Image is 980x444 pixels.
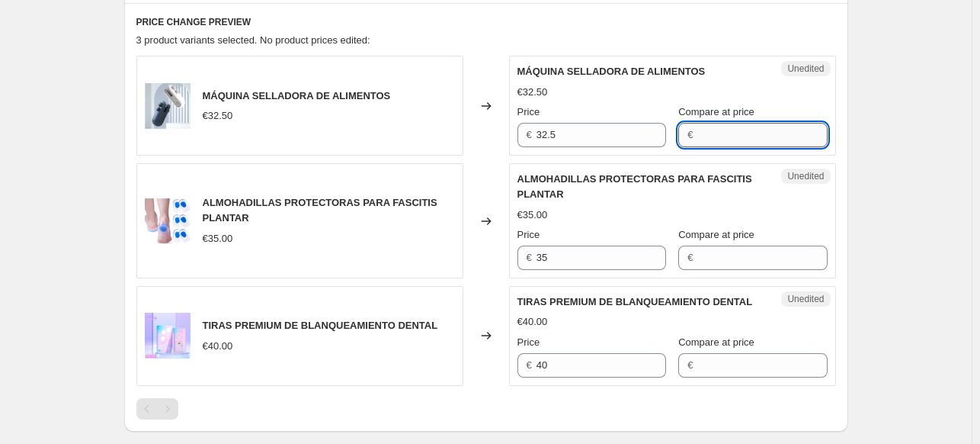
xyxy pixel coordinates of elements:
div: €35.00 [517,208,548,223]
span: € [527,359,532,371]
span: € [527,252,532,263]
span: Price [517,106,540,117]
span: € [527,129,532,140]
span: Unedited [787,63,824,75]
span: MÁQUINA SELLADORA DE ALIMENTOS [517,66,706,77]
img: 1_f096ce8c-26b5-4c4d-a959-725245f71d16_80x.jpg [145,198,191,244]
img: 5_80x.jpg [145,83,191,129]
span: 3 product variants selected. No product prices edited: [136,34,370,46]
span: Unedited [787,170,824,182]
span: TIRAS PREMIUM DE BLANQUEAMIENTO DENTAL [203,320,438,331]
img: 1_80x.png [145,313,191,359]
span: ALMOHADILLAS PROTECTORAS PARA FASCITIS PLANTAR [203,197,437,224]
span: Price [517,336,540,348]
span: € [687,252,693,263]
span: MÁQUINA SELLADORA DE ALIMENTOS [203,90,391,101]
div: €35.00 [203,231,233,246]
span: Unedited [787,293,824,305]
nav: Pagination [136,398,178,420]
span: Price [517,229,540,240]
span: TIRAS PREMIUM DE BLANQUEAMIENTO DENTAL [517,296,753,307]
span: € [687,129,693,140]
span: Compare at price [678,106,754,117]
div: €40.00 [203,339,233,354]
span: € [687,359,693,371]
span: Compare at price [678,229,754,240]
h6: PRICE CHANGE PREVIEW [136,16,836,28]
div: €32.50 [517,85,548,100]
span: ALMOHADILLAS PROTECTORAS PARA FASCITIS PLANTAR [517,173,752,200]
span: Compare at price [678,336,754,348]
div: €40.00 [517,314,548,330]
div: €32.50 [203,108,233,124]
